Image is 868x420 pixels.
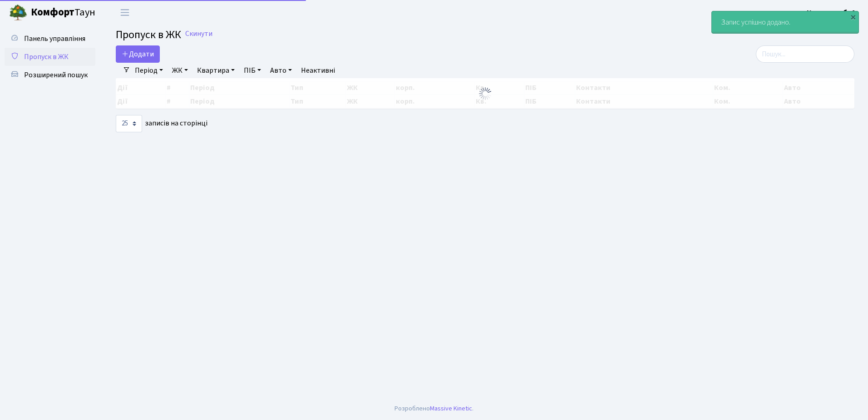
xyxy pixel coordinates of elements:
[24,52,69,62] span: Пропуск в ЖК
[395,404,473,414] div: Розроблено .
[116,45,160,63] a: Додати
[848,12,858,21] div: ×
[116,115,142,132] select: записів на сторінці
[478,86,493,101] img: Обробка...
[193,63,238,78] a: Квартира
[122,49,154,59] span: Додати
[31,5,95,20] span: Таун
[168,63,192,78] a: ЖК
[5,30,95,48] a: Панель управління
[131,63,167,78] a: Період
[116,27,181,43] span: Пропуск в ЖК
[430,404,472,413] a: Massive Kinetic
[9,4,27,22] img: logo.png
[712,11,858,33] div: Запис успішно додано.
[756,45,854,63] input: Пошук...
[24,34,85,44] span: Панель управління
[185,30,212,38] a: Скинути
[31,5,74,20] b: Комфорт
[5,48,95,66] a: Пропуск в ЖК
[113,5,136,20] button: Переключити навігацію
[116,115,207,132] label: записів на сторінці
[807,8,857,18] b: Консьєрж б. 4.
[266,63,296,78] a: Авто
[5,66,95,84] a: Розширений пошук
[297,63,339,78] a: Неактивні
[807,7,857,18] a: Консьєрж б. 4.
[24,70,88,80] span: Розширений пошук
[240,63,265,78] a: ПІБ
